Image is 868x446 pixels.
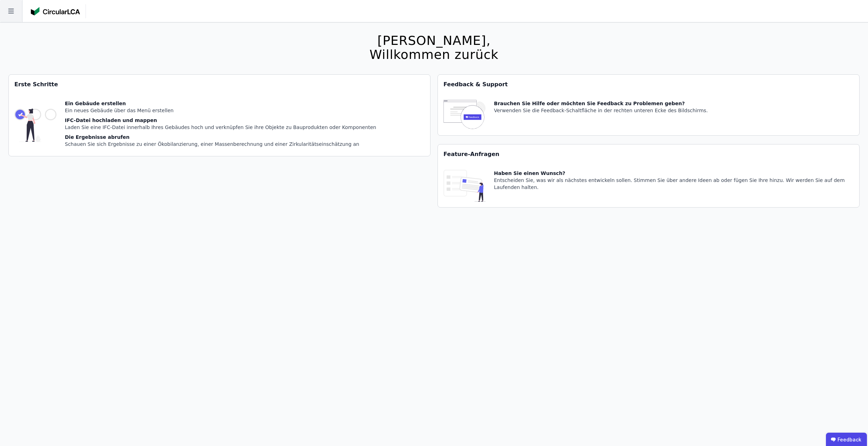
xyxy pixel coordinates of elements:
[31,7,80,15] img: Concular
[494,177,854,191] div: Entscheiden Sie, was wir als nächstes entwickeln sollen. Stimmen Sie über andere Ideen ab oder fü...
[438,75,859,94] div: Feedback & Support
[65,124,376,131] div: Laden Sie eine IFC-Datei innerhalb Ihres Gebäudes hoch und verknüpfen Sie ihre Objekte zu Bauprod...
[14,100,56,150] img: getting_started_tile-DrF_GRSv.svg
[65,100,376,107] div: Ein Gebäude erstellen
[369,48,499,62] div: Willkommen zurück
[494,107,708,114] div: Verwenden Sie die Feedback-Schaltfläche in der rechten unteren Ecke des Bildschirms.
[369,34,499,48] div: [PERSON_NAME],
[494,100,708,107] div: Brauchen Sie Hilfe oder möchten Sie Feedback zu Problemen geben?
[65,117,376,124] div: IFC-Datei hochladen und mappen
[9,75,430,94] div: Erste Schritte
[65,134,376,141] div: Die Ergebnisse abrufen
[438,144,859,164] div: Feature-Anfragen
[494,170,854,177] div: Haben Sie einen Wunsch?
[443,100,486,130] img: feedback-icon-HCTs5lye.svg
[65,107,376,114] div: Ein neues Gebäude über das Menü erstellen
[65,141,376,148] div: Schauen Sie sich Ergebnisse zu einer Ökobilanzierung, einer Massenberechnung und einer Zirkularit...
[443,170,486,202] img: feature_request_tile-UiXE1qGU.svg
